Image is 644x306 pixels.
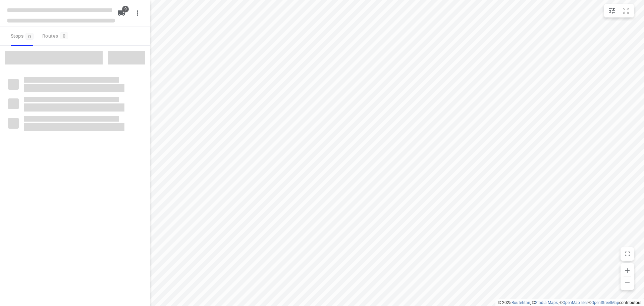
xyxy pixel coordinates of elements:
[605,4,619,17] button: Map settings
[562,300,588,305] a: OpenMapTiles
[535,300,558,305] a: Stadia Maps
[604,4,634,17] div: small contained button group
[512,300,530,305] a: Routetitan
[498,300,641,305] li: © 2025 , © , © © contributors
[591,300,619,305] a: OpenStreetMap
